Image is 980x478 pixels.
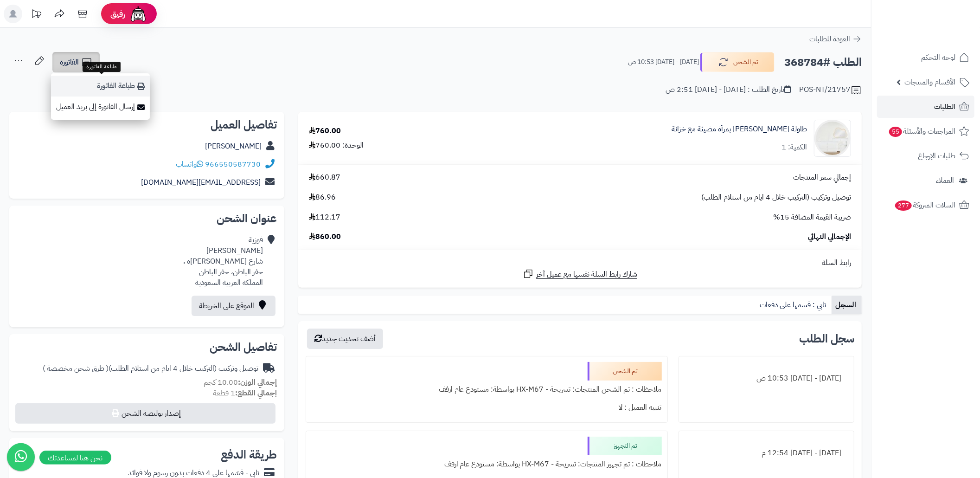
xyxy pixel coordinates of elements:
[312,455,662,473] div: ملاحظات : تم تجهيز المنتجات: تسريحة - HX-M67 بواسطة: مستودع عام ارفف
[204,377,277,388] small: 10.00 كجم
[799,333,854,344] h3: سجل الطلب
[877,96,974,118] a: الطلبات
[701,192,851,203] span: توصيل وتركيب (التركيب خلال 4 ايام من استلام الطلب)
[588,437,662,455] div: تم التجهيز
[309,172,340,183] span: 660.87
[309,192,336,203] span: 86.96
[43,363,109,374] span: ( طرق شحن مخصصة )
[793,172,851,183] span: إجمالي سعر المنتجات
[808,232,851,242] span: الإجمالي النهائي
[309,126,341,136] div: 760.00
[141,177,261,188] a: [EMAIL_ADDRESS][DOMAIN_NAME]
[52,52,100,72] a: الفاتورة
[235,388,277,399] strong: إجمالي القطع:
[17,119,277,130] h2: تفاصيل العميل
[536,269,637,280] span: شارك رابط السلة نفسها مع عميل آخر
[685,444,848,462] div: [DATE] - [DATE] 12:54 م
[895,200,912,211] span: 277
[894,199,955,212] span: السلات المتروكة
[773,212,851,223] span: ضريبة القيمة المضافة 15%
[814,120,851,157] img: 1753514452-1-90x90.jpg
[934,100,955,113] span: الطلبات
[221,449,277,460] h2: طريقة الدفع
[685,369,848,388] div: [DATE] - [DATE] 10:53 ص
[877,169,974,192] a: العملاء
[672,124,807,135] a: طاولة [PERSON_NAME] بمرآة مضيئة مع خزانة
[628,58,699,67] small: [DATE] - [DATE] 10:53 ص
[877,120,974,142] a: المراجعات والأسئلة55
[781,142,807,153] div: الكمية: 1
[51,76,150,97] a: طباعة الفاتورة
[809,33,850,45] span: العودة للطلبات
[756,296,832,314] a: تابي : قسمها على دفعات
[176,159,203,170] a: واتساب
[523,268,637,280] a: شارك رابط السلة نفسها مع عميل آخر
[129,5,147,23] img: ai-face.png
[83,62,121,72] div: طباعة الفاتورة
[238,377,277,388] strong: إجمالي الوزن:
[183,235,263,288] div: فوزية [PERSON_NAME] شارع [PERSON_NAME]ه ، حفر الباطن، حفر الباطن المملكة العربية السعودية
[588,362,662,381] div: تم الشحن
[51,97,150,117] a: إرسال الفاتورة إلى بريد العميل
[17,213,277,224] h2: عنوان الشحن
[309,232,341,242] span: 860.00
[60,57,79,68] span: الفاتورة
[784,53,862,72] h2: الطلب #368784
[700,52,775,72] button: تم الشحن
[877,145,974,167] a: طلبات الإرجاع
[25,5,48,26] a: تحديثات المنصة
[43,363,258,374] div: توصيل وتركيب (التركيب خلال 4 ايام من استلام الطلب)
[832,296,862,314] a: السجل
[312,381,662,399] div: ملاحظات : تم الشحن المنتجات: تسريحة - HX-M67 بواسطة: مستودع عام ارفف
[307,329,383,349] button: أضف تحديث جديد
[904,76,955,89] span: الأقسام والمنتجات
[666,84,791,95] div: تاريخ الطلب : [DATE] - [DATE] 2:51 ص
[17,342,277,353] h2: تفاصيل الشحن
[889,127,902,137] span: 55
[205,141,262,152] a: [PERSON_NAME]
[309,140,364,151] div: الوحدة: 760.00
[302,258,858,268] div: رابط السلة
[888,125,955,138] span: المراجعات والأسئلة
[15,403,275,424] button: إصدار بوليصة الشحن
[809,33,862,45] a: العودة للطلبات
[918,149,955,162] span: طلبات الإرجاع
[110,8,125,19] span: رفيق
[877,46,974,69] a: لوحة التحكم
[312,399,662,417] div: تنبيه العميل : لا
[205,159,261,170] a: 966550587730
[799,84,862,96] div: POS-NT/21757
[877,194,974,216] a: السلات المتروكة277
[192,296,275,316] a: الموقع على الخريطة
[309,212,340,223] span: 112.17
[921,51,955,64] span: لوحة التحكم
[213,388,277,399] small: 1 قطعة
[936,174,954,187] span: العملاء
